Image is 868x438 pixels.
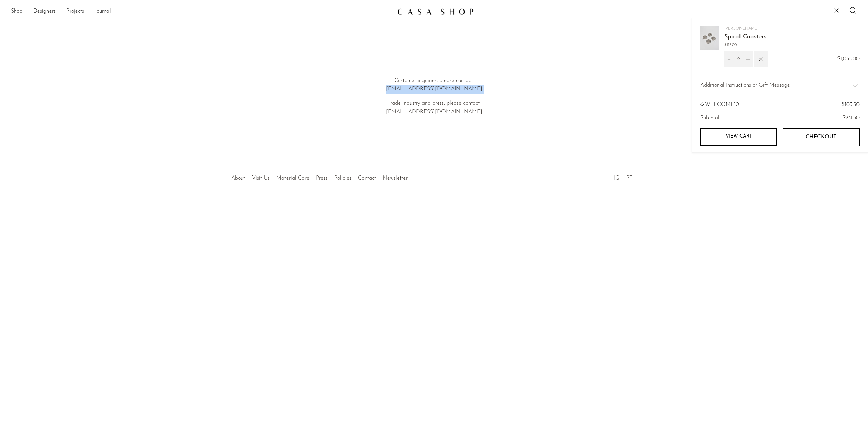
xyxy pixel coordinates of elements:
[842,102,860,107] span: $103.50
[700,128,777,146] a: View cart
[806,134,836,140] span: Checkout
[724,42,766,48] span: $115.00
[832,101,860,108] div: -
[11,7,22,16] a: Shop
[316,175,328,181] a: Press
[337,99,531,117] p: Trade industry and press, please contact: [EMAIL_ADDRESS][DOMAIN_NAME]
[33,7,56,16] a: Designers
[358,175,376,181] a: Contact
[724,27,759,31] a: [PERSON_NAME]
[734,51,743,67] input: Quantity
[614,175,619,181] a: IG
[252,175,270,181] a: Visit Us
[95,7,111,16] a: Journal
[700,76,860,96] div: Additional Instructions or Gift Message
[611,170,636,183] ul: Social Medias
[743,51,753,67] button: Increment
[276,175,309,181] a: Material Care
[700,81,790,90] span: Additional Instructions or Gift Message
[700,101,739,108] div: WELCOME10
[626,175,632,181] a: PT
[337,77,531,94] p: Customer inquiries, please contact: [EMAIL_ADDRESS][DOMAIN_NAME]
[783,128,860,146] button: Checkout
[334,175,351,181] a: Policies
[11,6,392,17] nav: Desktop navigation
[837,55,860,64] span: $1,035.00
[700,26,719,50] img: Spiral Coasters
[700,114,719,123] span: Subtotal
[11,6,392,17] ul: NEW HEADER MENU
[231,175,245,181] a: About
[228,170,411,183] ul: Quick links
[66,7,84,16] a: Projects
[724,51,734,67] button: Decrement
[842,115,860,121] span: $931.50
[724,34,766,40] a: Spiral Coasters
